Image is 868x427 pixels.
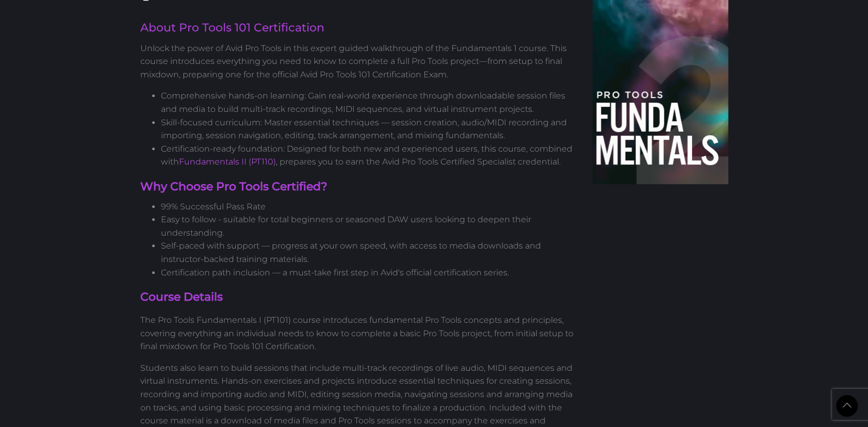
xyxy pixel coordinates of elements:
[140,289,578,305] h4: Course Details
[161,239,578,266] li: Self-paced with support — progress at your own speed, with access to media downloads and instruct...
[161,213,578,239] li: Easy to follow - suitable for total beginners or seasoned DAW users looking to deepen their under...
[140,314,578,353] p: The Pro Tools Fundamentals I (PT101) course introduces fundamental Pro Tools concepts and princip...
[161,142,578,169] li: Certification-ready foundation: Designed for both new and experienced users, this course, combine...
[140,22,578,34] h2: About Pro Tools 101 Certification
[161,116,578,142] li: Skill-focused curriculum: Master essential techniques — session creation, audio/MIDI recording an...
[161,266,578,280] li: Certification path inclusion — a must-take first step in Avid's official certification series.
[161,200,578,213] li: 99% Successful Pass Rate
[836,395,858,417] a: Back to Top
[161,89,578,116] li: Comprehensive hands-on learning: Gain real-world experience through downloadable session files an...
[140,179,578,195] h4: Why Choose Pro Tools Certified?
[140,42,578,81] p: Unlock the power of Avid Pro Tools in this expert guided walkthrough of the Fundamentals 1 course...
[179,157,276,167] a: Fundamentals II (PT110)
